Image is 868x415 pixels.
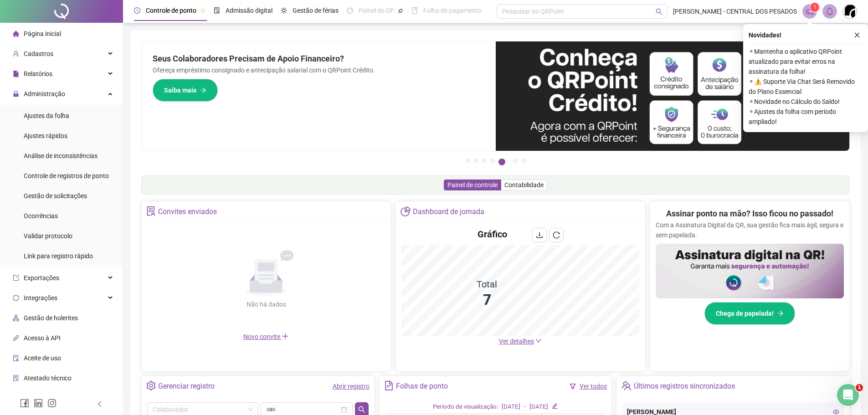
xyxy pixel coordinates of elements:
[146,7,196,14] span: Controle de ponto
[24,70,52,77] span: Relatórios
[704,302,795,325] button: Chega de papelada!
[498,159,505,165] button: 5
[833,409,839,415] span: eye
[398,8,403,14] span: pushpin
[666,207,833,220] h2: Assinar ponto na mão? Isso ficou no passado!
[521,159,526,163] button: 7
[777,310,784,317] span: arrow-right
[24,314,78,322] span: Gestão de holerites
[24,294,57,302] span: Integrações
[200,87,206,93] span: arrow-right
[810,3,819,12] sup: 1
[134,7,140,14] span: clock-circle
[749,46,863,77] span: ⚬ Mantenha o aplicativo QRPoint atualizado para evitar erros na assinatura da folha!
[347,7,353,14] span: dashboard
[552,403,558,409] span: edit
[656,244,844,298] img: banner%2F02c71560-61a6-44d4-94b9-c8ab97240462.png
[513,159,518,163] button: 6
[447,181,498,189] span: Painel de controle
[153,52,485,65] h2: Seus Colaboradores Precisam de Apoio Financeiro?
[535,338,542,344] span: down
[474,159,478,163] button: 2
[466,159,470,163] button: 1
[826,7,834,15] span: bell
[580,383,607,390] a: Ver todos
[13,31,19,37] span: home
[482,159,487,163] button: 3
[854,32,860,38] span: close
[656,220,844,240] p: Com a Assinatura Digital da QR, sua gestão fica mais ágil, segura e sem papelada.
[673,6,797,16] span: [PERSON_NAME] - CENTRAL DOS PESADOS
[529,402,548,412] div: [DATE]
[34,399,43,408] span: linkedin
[24,172,109,179] span: Controle de registros de ponto
[413,204,484,220] div: Dashboard de jornada
[749,77,863,97] span: ⚬ ⚠️ Suporte Via Chat Será Removido do Plano Essencial
[13,275,19,281] span: export
[293,7,339,14] span: Gestão de férias
[146,381,156,390] span: setting
[214,7,220,14] span: file-done
[24,132,67,139] span: Ajustes rápidos
[634,379,735,394] div: Últimos registros sincronizados
[333,383,370,390] a: Abrir registro
[24,354,61,362] span: Aceite de uso
[24,90,65,97] span: Administração
[433,402,498,412] div: Período de visualização:
[384,381,394,390] span: file-text
[13,71,19,77] span: file
[813,4,817,10] span: 1
[282,333,289,340] span: plus
[478,228,507,241] h4: Gráfico
[24,50,53,57] span: Cadastros
[396,379,448,394] div: Folhas de ponto
[716,308,774,318] span: Chega de papelada!
[20,399,29,408] span: facebook
[359,7,394,14] span: Painel do DP
[749,97,863,107] span: ⚬ Novidade no Cálculo do Saldo!
[749,30,781,40] span: Novidades !
[502,402,520,412] div: [DATE]
[224,299,308,309] div: Não há dados
[24,192,87,200] span: Gestão de solicitações
[24,232,72,240] span: Validar protocolo
[806,7,814,15] span: notification
[24,212,58,220] span: Ocorrências
[749,107,863,127] span: ⚬ Ajustes da folha com período ampliado!
[411,7,418,14] span: book
[153,79,218,102] button: Saiba mais
[656,8,663,15] span: search
[24,252,93,260] span: Link para registro rápido
[13,51,19,57] span: user-add
[200,8,205,14] span: pushpin
[358,406,365,413] span: search
[158,379,215,394] div: Gerenciar registro
[13,375,19,381] span: solution
[47,399,56,408] span: instagram
[24,30,61,37] span: Página inicial
[13,355,19,361] span: audit
[146,206,156,216] span: solution
[153,65,485,75] p: Ofereça empréstimo consignado e antecipação salarial com o QRPoint Crédito.
[496,41,850,151] img: banner%2F11e687cd-1386-4cbd-b13b-7bd81425532d.png
[524,402,526,412] div: -
[24,152,98,159] span: Análise de inconsistências
[837,384,859,406] iframe: Intercom live chat
[24,274,59,282] span: Exportações
[13,335,19,341] span: api
[281,7,287,14] span: sun
[164,85,196,95] span: Saiba mais
[553,231,560,239] span: reload
[499,338,534,345] span: Ver detalhes
[401,206,410,216] span: pie-chart
[13,315,19,321] span: apartment
[24,374,72,382] span: Atestado técnico
[13,295,19,301] span: sync
[499,338,542,345] a: Ver detalhes down
[24,334,61,342] span: Acesso à API
[621,381,631,390] span: team
[158,204,217,220] div: Convites enviados
[504,181,544,189] span: Contabilidade
[490,159,495,163] button: 4
[423,7,482,14] span: Folha de pagamento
